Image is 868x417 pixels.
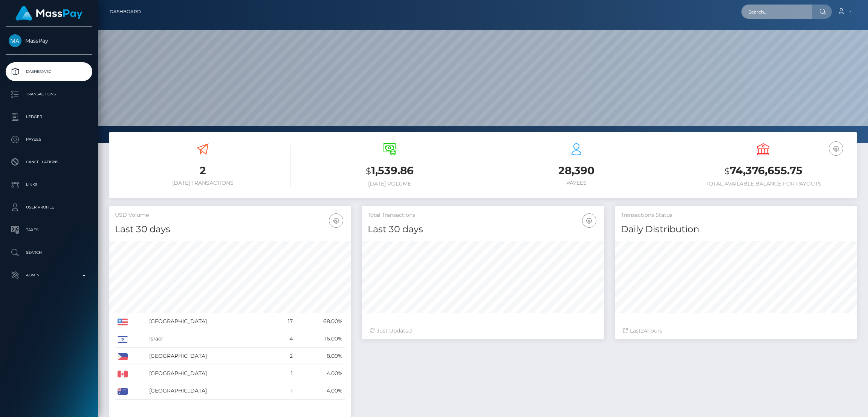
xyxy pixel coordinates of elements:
[6,107,92,126] a: Ledger
[6,243,92,262] a: Search
[641,327,647,334] span: 24
[741,5,812,19] input: Search...
[147,365,275,382] td: [GEOGRAPHIC_DATA]
[9,134,89,145] p: Payees
[275,330,295,348] td: 4
[15,6,83,21] img: MassPay Logo
[9,202,89,213] p: User Profile
[147,382,275,400] td: [GEOGRAPHIC_DATA]
[118,371,128,377] img: CA.png
[6,153,92,172] a: Cancellations
[147,348,275,365] td: [GEOGRAPHIC_DATA]
[110,4,141,20] a: Dashboard
[489,180,664,186] h6: Payees
[118,336,128,343] img: IL.png
[118,388,128,395] img: AU.png
[724,166,730,176] small: $
[9,270,89,281] p: Admin
[6,266,92,285] a: Admin
[115,163,290,178] h3: 2
[118,319,128,325] img: US.png
[9,224,89,236] p: Taxes
[6,37,92,44] span: MassPay
[147,330,275,348] td: Israel
[489,163,664,178] h3: 28,390
[115,180,290,186] h6: [DATE] Transactions
[368,223,598,236] h4: Last 30 days
[623,327,849,335] div: Last hours
[6,85,92,104] a: Transactions
[147,313,275,330] td: [GEOGRAPHIC_DATA]
[302,163,477,179] h3: 1,539.86
[6,221,92,239] a: Taxes
[9,34,21,47] img: MassPay
[621,223,851,236] h4: Daily Distribution
[9,156,89,168] p: Cancellations
[368,212,598,219] h5: Total Transactions
[295,365,345,382] td: 4.00%
[9,179,89,190] p: Links
[9,111,89,123] p: Ledger
[621,212,851,219] h5: Transactions Status
[6,175,92,194] a: Links
[366,166,371,176] small: $
[275,382,295,400] td: 1
[6,62,92,81] a: Dashboard
[118,353,128,360] img: PH.png
[675,181,851,187] h6: Total Available Balance for Payouts
[9,89,89,100] p: Transactions
[115,212,345,219] h5: USD Volume
[9,66,89,77] p: Dashboard
[675,163,851,179] h3: 74,376,655.75
[6,130,92,149] a: Payees
[302,181,477,187] h6: [DATE] Volume
[275,348,295,365] td: 2
[6,198,92,217] a: User Profile
[9,247,89,258] p: Search
[295,348,345,365] td: 8.00%
[295,382,345,400] td: 4.00%
[295,330,345,348] td: 16.00%
[295,313,345,330] td: 68.00%
[275,365,295,382] td: 1
[115,223,345,236] h4: Last 30 days
[275,313,295,330] td: 17
[370,327,596,335] div: Just Updated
